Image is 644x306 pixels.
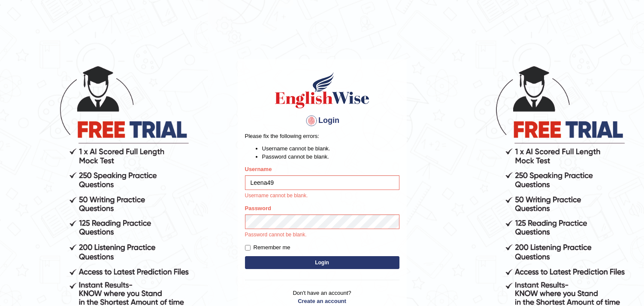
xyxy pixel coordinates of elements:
[262,153,399,161] li: Password cannot be blank.
[245,165,272,173] label: Username
[262,144,399,153] li: Username cannot be blank.
[245,297,399,305] a: Create an account
[245,204,271,212] label: Password
[245,256,399,269] button: Login
[245,192,399,200] p: Username cannot be blank.
[245,114,399,128] h4: Login
[273,71,371,110] img: Logo of English Wise sign in for intelligent practice with AI
[245,243,290,252] label: Remember me
[245,231,399,239] p: Password cannot be blank.
[245,132,399,140] p: Please fix the following errors:
[245,245,251,251] input: Remember me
